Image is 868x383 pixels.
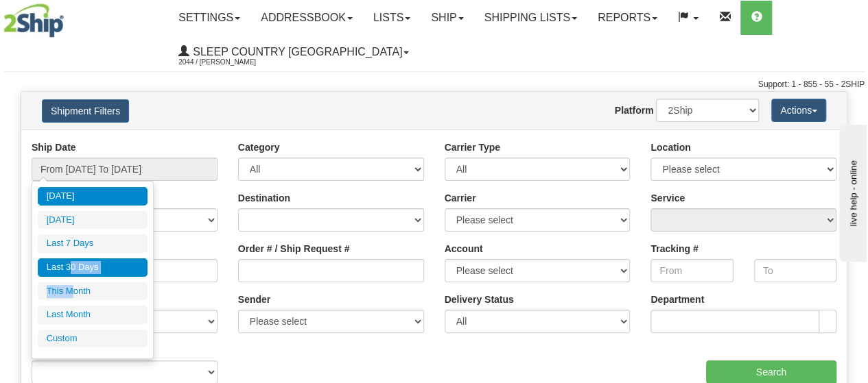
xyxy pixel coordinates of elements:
[474,1,587,35] a: Shipping lists
[836,121,867,261] iframe: chat widget
[650,191,685,205] label: Service
[650,259,733,282] input: From
[650,293,704,306] label: Department
[238,191,290,205] label: Destination
[38,187,148,206] li: [DATE]
[38,234,148,253] li: Last 7 Days
[168,35,419,69] a: Sleep Country [GEOGRAPHIC_DATA] 2044 / [PERSON_NAME]
[650,242,698,256] label: Tracking #
[445,140,500,154] label: Carrier Type
[363,1,421,35] a: Lists
[250,1,363,35] a: Addressbook
[38,211,148,230] li: [DATE]
[421,1,473,35] a: Ship
[754,259,836,282] input: To
[445,293,514,306] label: Delivery Status
[238,140,280,154] label: Category
[771,99,826,122] button: Actions
[238,242,350,256] label: Order # / Ship Request #
[178,55,281,69] span: 2044 / [PERSON_NAME]
[38,282,148,301] li: This Month
[650,140,690,154] label: Location
[3,3,64,38] img: logo2044.jpg
[189,46,402,58] span: Sleep Country [GEOGRAPHIC_DATA]
[238,293,270,306] label: Sender
[38,330,148,348] li: Custom
[168,1,250,35] a: Settings
[32,140,76,154] label: Ship Date
[10,12,127,22] div: live help - online
[42,99,129,123] button: Shipment Filters
[3,79,865,90] div: Support: 1 - 855 - 55 - 2SHIP
[615,103,654,117] label: Platform
[38,258,148,277] li: Last 30 Days
[445,242,483,256] label: Account
[38,306,148,324] li: Last Month
[445,191,476,205] label: Carrier
[587,1,668,35] a: Reports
